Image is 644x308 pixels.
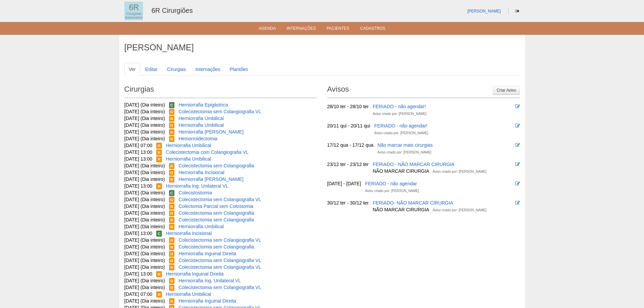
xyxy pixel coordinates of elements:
span: Reservada [169,278,175,284]
a: Plantões [225,63,252,76]
span: Reservada [156,271,162,277]
i: Editar [515,200,520,205]
a: Colecistectomia com Colangiografia VL [166,149,248,155]
span: [DATE] (Dia inteiro) [124,251,165,256]
span: Reservada [169,264,175,270]
a: Internações [191,63,224,76]
div: 17/12 qua - 17/12 qua [327,142,374,148]
span: [DATE] (Dia inteiro) [124,278,165,283]
span: Reservada [156,183,162,189]
a: Colecistectomia sem Colangiografia [178,163,254,168]
a: FERIADO - não agendar [365,181,417,186]
span: [DATE] (Dia inteiro) [124,109,165,114]
div: 28/10 ter - 28/10 ter [327,103,369,110]
span: Reservada [169,224,175,230]
span: Reservada [169,136,175,142]
i: Editar [515,143,520,147]
a: Herniorrafia Incisional [166,231,212,236]
span: Confirmada [169,102,175,108]
span: [DATE] (Dia inteiro) [124,258,165,263]
span: Reservada [169,122,175,128]
a: Cirurgias [163,63,190,76]
span: [DATE] (Dia inteiro) [124,170,165,175]
div: [DATE] - [DATE] [327,180,361,187]
a: Ver [124,63,140,76]
a: Herniorrafia Ing. Unilateral VL [166,183,228,189]
span: [DATE] (Dia inteiro) [124,210,165,216]
span: [DATE] 13:00 [124,149,152,155]
span: [DATE] 13:00 [124,156,152,162]
span: [DATE] (Dia inteiro) [124,197,165,202]
span: [DATE] (Dia inteiro) [124,129,165,135]
div: 23/12 ter - 23/12 ter [327,161,369,168]
a: Herniorrafia Ing. Unilateral VL [178,278,241,283]
a: 6R Cirurgiões [151,7,193,14]
a: FERIADO- NÃO MARCAR CIRURGIA [373,200,453,206]
a: FERIADO - NÃO MARCAR CIRURGIA [373,162,454,167]
a: Herniorrafia Inguinal Direita [178,251,236,256]
i: Editar [515,162,520,167]
a: Herniorrafia Inguinal Direita [178,298,236,304]
span: [DATE] (Dia inteiro) [124,264,165,270]
span: [DATE] (Dia inteiro) [124,285,165,290]
a: Colecistectomia sem Colangiografia [178,210,254,216]
span: [DATE] (Dia inteiro) [124,176,165,182]
i: Editar [515,123,520,128]
a: Hemorroidectomia [178,136,217,141]
span: Confirmada [156,231,162,237]
h1: [PERSON_NAME] [124,43,520,52]
span: [DATE] 13:00 [124,271,152,277]
span: [DATE] (Dia inteiro) [124,190,165,195]
a: Herniorrafia Umbilical [166,156,211,162]
a: Colecistectomia sem Colangiografia VL [178,237,261,243]
span: [DATE] (Dia inteiro) [124,136,165,141]
span: Reservada [169,285,175,291]
div: Aviso criado por: [PERSON_NAME] [374,130,428,137]
a: Herniorrafia Umbilical [178,224,224,229]
a: Herniorrafia [PERSON_NAME] [178,129,243,135]
span: [DATE] (Dia inteiro) [124,204,165,209]
span: Reservada [169,129,175,135]
span: Reservada [169,116,175,122]
a: Colectomia Parcial sem Colostomia [178,204,253,209]
a: Colecistectomia sem Colangiografia VL [178,258,261,263]
a: Colecistectomia sem Colangiografia VL [178,285,261,290]
a: Editar [141,63,162,76]
a: Colecistectomia sem Colangiografia [178,217,254,222]
a: Colecistectomia sem Colangiografia [178,244,254,250]
span: Reservada [169,217,175,223]
span: [DATE] (Dia inteiro) [124,244,165,250]
span: [DATE] (Dia inteiro) [124,298,165,304]
i: Sair [516,9,519,13]
a: Pacientes [327,26,349,33]
span: Reservada [169,210,175,216]
a: Herniorrafia [PERSON_NAME] [178,176,243,182]
span: Reservada [169,197,175,203]
a: Não marcar mais cirurgias [378,142,433,148]
span: Reservada [169,251,175,257]
span: [DATE] (Dia inteiro) [124,224,165,229]
span: Confirmada [169,190,175,196]
span: Reservada [156,291,162,298]
a: Herniorrafia Umbilical [166,143,211,148]
span: [DATE] 07:00 [124,143,152,148]
a: Colecistostomia [178,190,212,195]
span: [DATE] (Dia inteiro) [124,163,165,168]
div: Aviso criado por: [PERSON_NAME] [433,168,486,175]
span: [DATE] (Dia inteiro) [124,217,165,222]
a: FERIADO - não agendar! [373,104,426,109]
div: Aviso criado por: [PERSON_NAME] [378,149,431,156]
a: Agenda [259,26,276,33]
span: [DATE] (Dia inteiro) [124,237,165,243]
div: Aviso criado por: [PERSON_NAME] [373,111,426,117]
a: Herniorrafia Umbilical [178,116,224,121]
div: NÃO MARCAR CIRURGIA [373,206,429,213]
div: Aviso criado por: [PERSON_NAME] [365,188,419,194]
a: Herniorrafia Umbilical [166,291,211,297]
span: Reservada [156,143,162,149]
span: Reservada [169,298,175,304]
a: Herniorrafia Epigástrica [178,102,228,108]
a: Herniorrafia Incisional [178,170,224,175]
span: Reservada [169,109,175,115]
a: Colecistectomia sem Colangiografia VL [178,109,261,114]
